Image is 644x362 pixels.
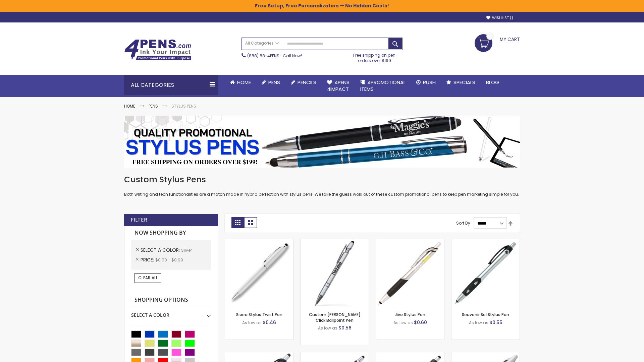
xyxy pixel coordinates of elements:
[131,226,211,240] strong: Now Shopping by
[360,79,406,93] span: 4PROMOTIONAL ITEMS
[451,352,520,358] a: Twist Highlighter-Pen Stylus Combo-Silver
[301,239,369,307] img: Custom Alex II Click Ballpoint Pen-Silver
[131,307,211,318] div: Select A Color
[256,75,285,90] a: Pens
[453,79,475,86] span: Specials
[231,217,244,228] strong: Grid
[441,75,481,90] a: Specials
[301,352,369,358] a: Epiphany Stylus Pens-Silver
[462,312,509,317] a: Souvenir Sol Stylus Pen
[225,75,256,90] a: Home
[138,275,158,281] span: Clear All
[327,79,350,93] span: 4Pens 4impact
[181,247,192,253] span: Silver
[481,75,504,90] a: Blog
[141,256,155,263] span: Price
[393,320,413,325] span: As low as
[225,239,293,307] img: Stypen-35-Silver
[268,79,280,86] span: Pens
[376,239,444,244] a: Jive Stylus Pen-Silver
[451,239,520,307] img: Souvenir Sol Stylus Pen-Silver
[124,103,135,109] a: Home
[489,319,502,326] span: $0.55
[124,75,218,95] div: All Categories
[298,79,316,86] span: Pencils
[124,174,520,185] h1: Custom Stylus Pens
[322,75,355,97] a: 4Pens4impact
[301,239,369,244] a: Custom Alex II Click Ballpoint Pen-Silver
[285,75,322,90] a: Pencils
[414,319,427,326] span: $0.60
[423,79,436,86] span: Rush
[395,312,425,317] a: Jive Stylus Pen
[318,325,337,331] span: As low as
[225,239,293,244] a: Stypen-35-Silver
[376,352,444,358] a: Souvenir® Emblem Stylus Pen-Silver
[131,293,211,307] strong: Shopping Options
[149,103,158,109] a: Pens
[171,103,196,109] strong: Stylus Pens
[247,53,279,59] a: (888) 88-4PENS
[141,247,181,253] span: Select A Color
[346,50,403,63] div: Free shipping on pen orders over $199
[486,15,513,20] a: Wishlist
[236,312,282,317] a: Sierra Stylus Twist Pen
[237,79,251,86] span: Home
[486,79,499,86] span: Blog
[309,312,361,323] a: Custom [PERSON_NAME] Click Ballpoint Pen
[135,273,161,283] a: Clear All
[355,75,411,97] a: 4PROMOTIONALITEMS
[451,239,520,244] a: Souvenir Sol Stylus Pen-Silver
[155,257,183,263] span: $0.00 - $0.99
[376,239,444,307] img: Jive Stylus Pen-Silver
[242,38,282,49] a: All Categories
[263,319,276,326] span: $0.46
[131,216,147,224] strong: Filter
[124,116,520,168] img: Stylus Pens
[245,41,279,46] span: All Categories
[411,75,441,90] a: Rush
[242,320,262,325] span: As low as
[225,352,293,358] a: React Stylus Grip Pen-Silver
[124,174,520,197] div: Both writing and tech functionalities are a match made in hybrid perfection with stylus pens. We ...
[124,39,191,61] img: 4Pens Custom Pens and Promotional Products
[456,220,470,226] label: Sort By
[469,320,488,325] span: As low as
[247,53,302,59] span: - Call Now!
[338,324,352,331] span: $0.56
